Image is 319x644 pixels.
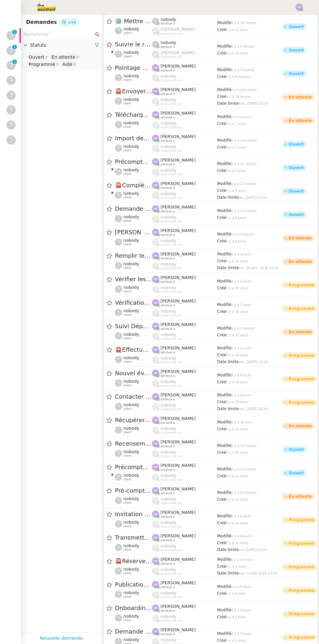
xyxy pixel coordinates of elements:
span: Créé [217,215,226,220]
span: Modifié [217,21,231,25]
span: Vérifier les contrats [PERSON_NAME] [115,276,152,282]
app-user-label: attribué à [152,181,217,190]
app-user-label: suppervisé par [152,168,217,176]
span: attribué à [160,69,175,72]
span: nobody [123,50,139,55]
span: Créé [217,74,226,79]
span: attribué à [160,304,175,307]
span: Créé [217,380,226,384]
span: attribué à [160,257,175,260]
div: Ouvert [289,25,304,29]
span: attribué à [160,116,175,119]
span: suppervisé par [160,126,182,129]
app-user-detailed-label: client [115,191,152,199]
span: Modifié [217,181,231,186]
app-user-label: attribué à [152,299,217,307]
div: Programmé [289,283,314,287]
span: 🚨 [115,346,122,353]
span: [PERSON_NAME] [160,322,196,327]
span: Suivi Dépenses Cartes Salariées Qonto - 20 septembre 2025 [115,323,152,329]
span: nobody [160,17,176,22]
span: Effectuer un virement de 1200 € aujourd'hui [115,347,152,353]
img: svg [152,346,159,353]
span: il y a 18 jours [226,353,248,357]
span: client [123,55,132,58]
span: nobody [160,121,176,126]
span: attribué à [160,351,175,354]
div: En attente [289,119,312,123]
span: Contacter [PERSON_NAME] pour virement taxe foncière [115,394,152,400]
app-user-detailed-label: client [115,402,152,411]
div: Programmé [289,401,314,405]
span: nobody [123,238,139,243]
span: Statuts [30,41,95,49]
span: Modifié [217,346,231,350]
span: il y a une heure [231,88,257,92]
app-user-label: attribué à [152,322,217,330]
span: client [123,337,132,340]
img: svg [152,51,159,58]
span: nobody [160,356,176,360]
span: Créé [217,168,226,173]
span: client [123,243,132,246]
span: Modifié [217,302,231,307]
span: Modifié [217,87,231,92]
app-user-label: attribué à [152,87,217,96]
span: nobody [160,97,176,102]
app-user-detailed-label: client [115,97,152,105]
span: suppervisé par [160,32,182,36]
img: svg [152,88,159,95]
span: client [123,266,132,270]
span: nobody [160,144,176,149]
span: client [123,172,132,176]
app-user-detailed-label: client [115,214,152,223]
span: il y a 10 mois [226,52,248,55]
span: il y a 3 heures [231,327,255,330]
span: attribué à [160,139,175,143]
app-user-label: suppervisé par [152,191,217,200]
span: suppervisé par [160,102,182,106]
span: suppervisé par [160,337,182,341]
span: nobody [123,355,139,360]
span: Créé [217,121,226,126]
app-user-detailed-label: client [115,285,152,293]
app-user-detailed-label: client [115,355,152,364]
span: Précomptabilité sur Dext - septembre 2025 [115,159,152,165]
nz-select-item: Ouvert [27,54,49,60]
app-user-label: attribué à [152,228,217,237]
span: il y a 14 heures [226,95,251,99]
span: nobody [160,285,176,290]
span: attribué à [160,22,175,25]
span: il y a 4 jours [231,280,251,283]
span: nobody [160,309,176,314]
span: Créé [217,51,226,55]
span: nobody [160,191,176,196]
img: svg [152,64,159,71]
span: Créé [217,188,226,193]
span: il y a 11 jours [226,28,248,32]
span: suppervisé par [160,267,182,270]
span: client [123,78,132,82]
span: client [123,313,132,317]
span: client [123,102,132,105]
span: Créé [217,259,226,263]
app-user-label: suppervisé par [152,50,217,59]
span: Créé [217,400,226,404]
div: Ouvert [289,166,304,170]
span: il y a 12 heures [231,162,257,166]
span: suppervisé par [160,196,182,200]
app-user-label: suppervisé par [152,74,217,82]
span: [PERSON_NAME] [160,228,196,233]
span: Créé [217,309,226,314]
app-user-label: suppervisé par [152,379,217,388]
p: 1 [13,59,16,65]
span: il y a 12 heures [231,182,257,186]
span: il y a 15 jours [226,286,248,290]
span: nobody [160,403,176,407]
div: Programmé [289,354,314,358]
app-user-detailed-label: client [115,167,152,176]
app-user-label: suppervisé par [152,121,217,129]
span: il y a 5 jours [226,189,246,192]
app-user-detailed-label: client [115,73,152,82]
nz-badge-sup: 1 [12,59,17,64]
